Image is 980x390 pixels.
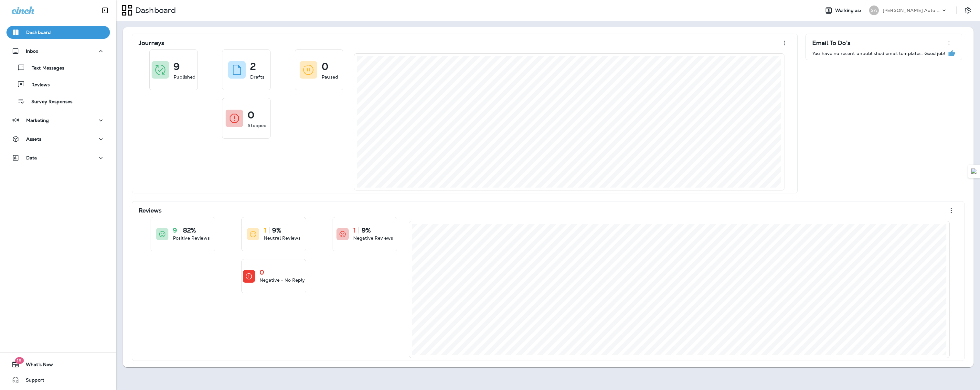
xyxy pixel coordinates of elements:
p: Assets [26,136,41,142]
p: 9 [173,227,177,233]
button: Marketing [6,114,110,127]
button: Data [6,151,110,164]
button: Reviews [6,78,110,91]
p: Dashboard [133,5,176,15]
span: 19 [15,357,24,364]
p: Journeys [139,40,164,46]
p: Dashboard [26,30,51,35]
p: Paused [322,74,338,80]
p: Drafts [250,74,264,80]
p: Email To Do's [812,40,850,46]
p: 0 [248,112,254,118]
p: 82% [183,227,196,233]
p: 9 [174,63,180,70]
p: 0 [322,63,328,70]
button: Support [6,374,110,386]
p: Negative Reviews [353,235,393,241]
p: Neutral Reviews [264,235,301,241]
button: Survey Responses [6,94,110,108]
button: Text Messages [6,61,110,74]
p: Data [26,155,37,160]
div: SA [869,5,879,15]
img: Detect Auto [971,168,977,174]
p: Marketing [26,118,49,123]
button: Dashboard [6,26,110,39]
p: 0 [260,269,264,276]
span: Support [19,377,44,385]
p: 9% [362,227,371,233]
button: Assets [6,133,110,146]
p: Text Messages [25,65,64,71]
p: Reviews [139,207,162,214]
p: 9% [272,227,281,233]
p: 2 [250,63,256,70]
button: Settings [962,5,974,16]
button: Collapse Sidebar [96,4,114,17]
p: Survey Responses [25,99,72,105]
span: Working as: [835,8,863,13]
p: Published [174,74,196,80]
p: Stopped [248,122,267,129]
p: Reviews [25,82,50,88]
p: Negative - No Reply [260,277,305,283]
p: Positive Reviews [173,235,210,241]
p: [PERSON_NAME] Auto Service & Tire Pros [883,8,941,13]
button: Inbox [6,45,110,58]
p: You have no recent unpublished email templates. Good job! [812,51,945,56]
p: Inbox [26,49,38,54]
span: What's New [19,362,53,370]
p: 1 [353,227,356,233]
button: 19What's New [6,358,110,371]
p: 1 [264,227,266,233]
